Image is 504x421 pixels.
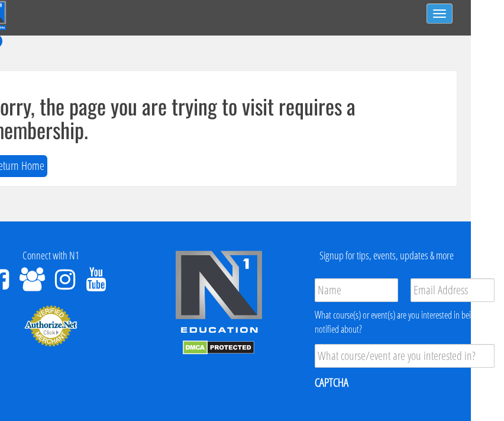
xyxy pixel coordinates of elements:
[183,340,254,355] img: DMCA.com Protection Status
[411,278,495,302] input: Email Address
[315,308,495,337] div: What course(s) or event(s) are you interested in being notified about?
[315,344,495,368] input: What course/event are you interested in?
[315,375,348,390] label: CAPTCHA
[24,304,77,347] img: Authorize.Net Merchant - Click to Verify
[312,250,462,262] h4: Signup for tips, events, updates & more
[175,250,263,338] img: n1-edu-logo
[315,278,399,302] input: Name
